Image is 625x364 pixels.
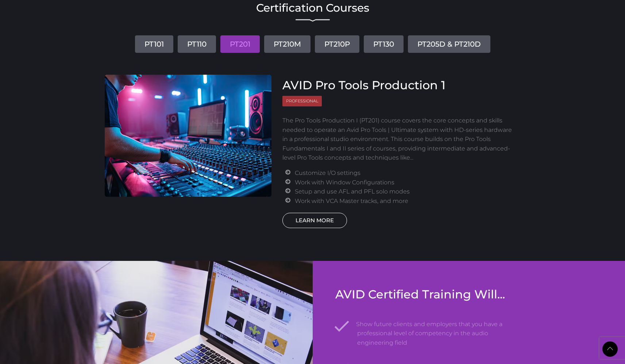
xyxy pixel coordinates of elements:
[282,213,347,228] a: LEARN MORE
[105,3,521,13] h2: Certification Courses
[357,313,509,348] li: Show future clients and employers that you have a professional level of competency in the audio e...
[408,35,490,53] a: PT205D & PT210D
[295,187,515,196] li: Setup and use AFL and PFL solo modes
[315,35,359,53] a: PT210P
[178,35,216,53] a: PT110
[264,35,310,53] a: PT210M
[282,78,515,92] h3: AVID Pro Tools Production 1
[282,96,322,106] span: Professional
[602,341,618,357] a: Back to Top
[105,75,272,197] img: AVID Pro Tools Production 1 Course
[295,178,515,187] li: Work with Window Configurations
[295,196,515,206] li: Work with VCA Master tracks, and more
[296,19,330,22] img: decorative line
[220,35,260,53] a: PT201
[364,35,404,53] a: PT130
[135,35,173,53] a: PT101
[295,168,515,178] li: Customize I/O settings
[335,287,509,301] h3: AVID Certified Training Will...
[282,116,515,163] p: The Pro Tools Production I (PT201) course covers the core concepts and skills needed to operate a...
